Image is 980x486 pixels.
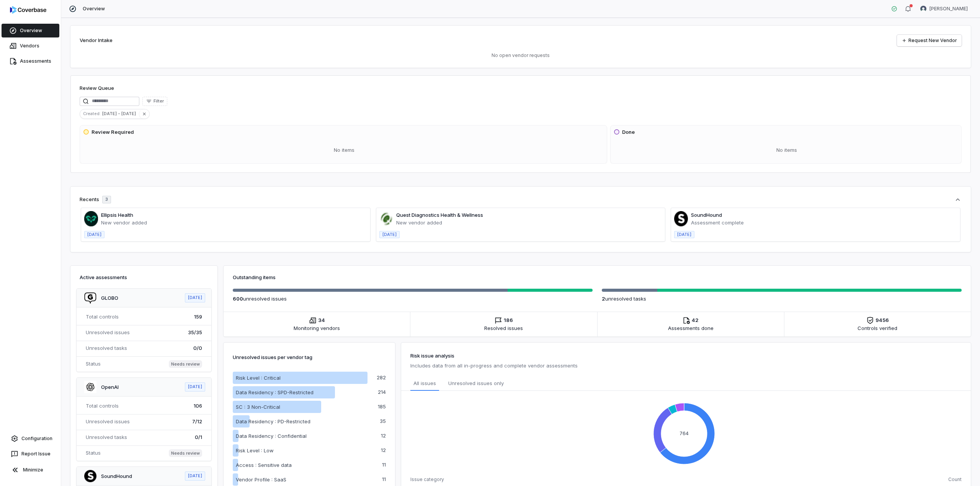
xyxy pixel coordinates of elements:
[916,3,972,15] button: Jesse Nord avatar[PERSON_NAME]
[233,352,312,362] p: Unresolved issues per vendor tag
[897,35,962,46] a: Request New Vendor
[692,317,699,324] span: 42
[236,418,310,425] p: Data Residency : PD-Restricted
[602,296,605,302] span: 2
[920,6,926,12] img: Jesse Nord avatar
[80,273,208,281] h3: Active assessments
[413,379,436,387] span: All issues
[381,433,386,438] p: 12
[154,98,164,104] span: Filter
[3,447,58,461] button: Report Issue
[410,361,962,370] p: Includes data from all in-progress and complete vendor assessments
[448,379,504,388] span: Unresolved issues only
[929,6,968,12] span: [PERSON_NAME]
[102,110,139,117] span: [DATE] - [DATE]
[236,476,286,483] p: Vendor Profile : SaaS
[83,6,105,12] span: Overview
[382,477,386,482] p: 11
[233,296,243,302] span: 600
[668,324,714,332] span: Assessments done
[105,197,108,202] span: 3
[857,324,897,332] span: Controls verified
[396,212,483,218] a: Quest Diagnostics Health & Wellness
[101,384,119,390] a: OpenAI
[101,473,132,479] a: SoundHound
[3,462,58,478] button: Minimize
[504,317,513,324] span: 186
[378,404,386,409] p: 185
[380,419,386,424] p: 35
[2,24,59,37] a: Overview
[83,140,605,160] div: No items
[233,295,593,302] p: unresolved issue s
[622,128,635,136] h3: Done
[691,212,722,218] a: SoundHound
[236,432,307,440] p: Data Residency : Confidential
[679,430,689,436] text: 764
[382,462,386,467] p: 11
[236,447,274,454] p: Risk Level : Low
[236,388,314,396] p: Data Residency : SPD-Restricted
[378,390,386,395] p: 214
[410,476,444,483] span: Issue category
[91,128,134,136] h3: Review Required
[80,196,962,203] button: Recents3
[410,352,962,359] h3: Risk issue analysis
[318,317,325,324] span: 34
[236,461,292,469] p: Access : Sensitive data
[236,374,281,382] p: Risk Level : Critical
[10,6,46,14] img: logo-D7KZi-bG.svg
[3,432,58,445] a: Configuration
[80,85,114,92] h1: Review Queue
[80,52,962,59] p: No open vendor requests
[381,448,386,453] p: 12
[614,140,960,160] div: No items
[101,295,118,301] a: GLOBO
[2,54,59,68] a: Assessments
[233,273,962,281] h3: Outstanding items
[377,375,386,380] p: 282
[80,196,111,203] div: Recents
[80,37,113,44] h2: Vendor Intake
[875,317,889,324] span: 9456
[294,324,340,332] span: Monitoring vendors
[948,476,962,483] span: Count
[2,39,59,53] a: Vendors
[236,403,280,411] p: SC : 3 Non-Critical
[142,97,167,106] button: Filter
[602,295,962,302] p: unresolved task s
[484,324,523,332] span: Resolved issues
[80,110,102,117] span: Created :
[101,212,133,218] a: Ellipsis Health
